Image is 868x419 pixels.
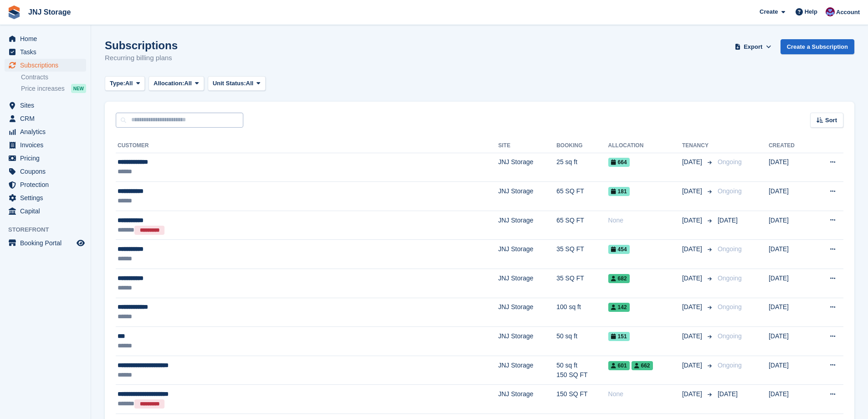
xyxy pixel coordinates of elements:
[682,139,714,153] th: Tenancy
[825,116,837,125] span: Sort
[105,76,145,91] button: Type: All
[208,76,266,91] button: Unit Status: All
[556,298,608,327] td: 100 sq ft
[246,79,254,88] span: All
[608,245,630,254] span: 454
[718,158,742,166] span: Ongoing
[110,79,125,88] span: Type:
[682,331,704,341] span: [DATE]
[718,245,742,253] span: Ongoing
[20,125,75,138] span: Analytics
[682,186,704,196] span: [DATE]
[608,139,682,153] th: Allocation
[71,84,86,93] div: NEW
[769,356,812,385] td: [DATE]
[498,385,557,414] td: JNJ Storage
[556,211,608,240] td: 65 SQ FT
[682,157,704,167] span: [DATE]
[20,191,75,204] span: Settings
[718,332,742,340] span: Ongoing
[608,389,682,399] div: None
[5,46,86,58] a: menu
[5,191,86,204] a: menu
[632,361,653,370] span: 662
[125,79,133,88] span: All
[20,237,75,249] span: Booking Portal
[5,237,86,249] a: menu
[20,139,75,151] span: Invoices
[718,217,738,224] span: [DATE]
[21,84,65,93] span: Price increases
[20,46,75,58] span: Tasks
[498,356,557,385] td: JNJ Storage
[608,303,630,312] span: 142
[5,59,86,72] a: menu
[769,153,812,182] td: [DATE]
[213,79,246,88] span: Unit Status:
[21,73,86,82] a: Contracts
[718,362,742,369] span: Ongoing
[498,240,557,269] td: JNJ Storage
[718,187,742,195] span: Ongoing
[769,298,812,327] td: [DATE]
[608,216,682,225] div: None
[556,385,608,414] td: 150 SQ FT
[718,303,742,310] span: Ongoing
[498,298,557,327] td: JNJ Storage
[718,274,742,282] span: Ongoing
[20,205,75,217] span: Capital
[769,139,812,153] th: Created
[781,39,854,54] a: Create a Subscription
[769,240,812,269] td: [DATE]
[20,59,75,72] span: Subscriptions
[21,83,86,93] a: Price increases NEW
[20,112,75,125] span: CRM
[149,76,204,91] button: Allocation: All
[25,5,74,20] a: JNJ Storage
[498,211,557,240] td: JNJ Storage
[20,178,75,191] span: Protection
[744,42,762,52] span: Export
[760,7,778,16] span: Create
[116,139,498,153] th: Customer
[5,32,86,45] a: menu
[769,269,812,298] td: [DATE]
[556,269,608,298] td: 35 SQ FT
[20,32,75,45] span: Home
[556,182,608,211] td: 65 SQ FT
[20,165,75,178] span: Coupons
[498,153,557,182] td: JNJ Storage
[682,361,704,370] span: [DATE]
[184,79,192,88] span: All
[20,99,75,112] span: Sites
[498,269,557,298] td: JNJ Storage
[498,182,557,211] td: JNJ Storage
[75,238,86,248] a: Preview store
[682,244,704,254] span: [DATE]
[608,158,630,167] span: 664
[5,139,86,151] a: menu
[5,125,86,138] a: menu
[7,5,21,19] img: stora-icon-8386f47178a22dfd0bd8f6a31ec36ba5ce8667c1dd55bd0f319d3a0aa187defe.svg
[682,302,704,312] span: [DATE]
[556,153,608,182] td: 25 sq ft
[20,152,75,165] span: Pricing
[805,7,817,16] span: Help
[836,8,860,17] span: Account
[682,216,704,225] span: [DATE]
[682,389,704,399] span: [DATE]
[556,240,608,269] td: 35 SQ FT
[608,332,630,341] span: 151
[5,99,86,112] a: menu
[769,182,812,211] td: [DATE]
[154,79,184,88] span: Allocation:
[556,139,608,153] th: Booking
[105,39,178,52] h1: Subscriptions
[826,7,835,16] img: Jonathan Scrase
[718,390,738,398] span: [DATE]
[5,112,86,125] a: menu
[105,53,178,63] p: Recurring billing plans
[733,39,773,54] button: Export
[608,187,630,196] span: 181
[608,274,630,283] span: 682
